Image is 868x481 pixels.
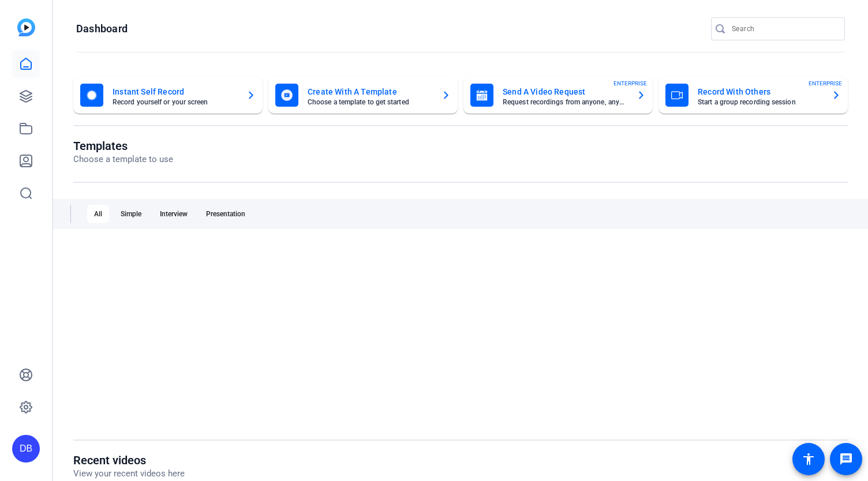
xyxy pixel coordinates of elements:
input: Search [732,22,836,36]
mat-card-subtitle: Choose a template to get started [308,99,432,106]
button: Create With A TemplateChoose a template to get started [268,77,458,114]
span: ENTERPRISE [613,79,647,88]
mat-icon: message [839,452,853,466]
mat-card-subtitle: Request recordings from anyone, anywhere [503,99,627,106]
mat-icon: accessibility [802,452,815,466]
button: Instant Self RecordRecord yourself or your screen [73,77,263,114]
img: blue-gradient.svg [17,18,35,36]
button: Send A Video RequestRequest recordings from anyone, anywhereENTERPRISE [463,77,653,114]
p: Choose a template to use [73,153,173,166]
div: Simple [114,205,148,223]
mat-card-title: Record With Others [698,85,822,99]
mat-card-subtitle: Start a group recording session [698,99,822,106]
p: View your recent videos here [73,467,185,480]
mat-card-title: Send A Video Request [503,85,627,99]
div: Presentation [199,205,252,223]
div: All [87,205,109,223]
div: Interview [153,205,194,223]
mat-card-title: Create With A Template [308,85,432,99]
mat-card-title: Instant Self Record [113,85,237,99]
button: Record With OthersStart a group recording sessionENTERPRISE [659,77,848,114]
h1: Dashboard [76,22,128,36]
h1: Templates [73,139,173,153]
div: DB [12,435,40,463]
h1: Recent videos [73,453,185,467]
span: ENTERPRISE [809,79,842,88]
mat-card-subtitle: Record yourself or your screen [113,99,237,106]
